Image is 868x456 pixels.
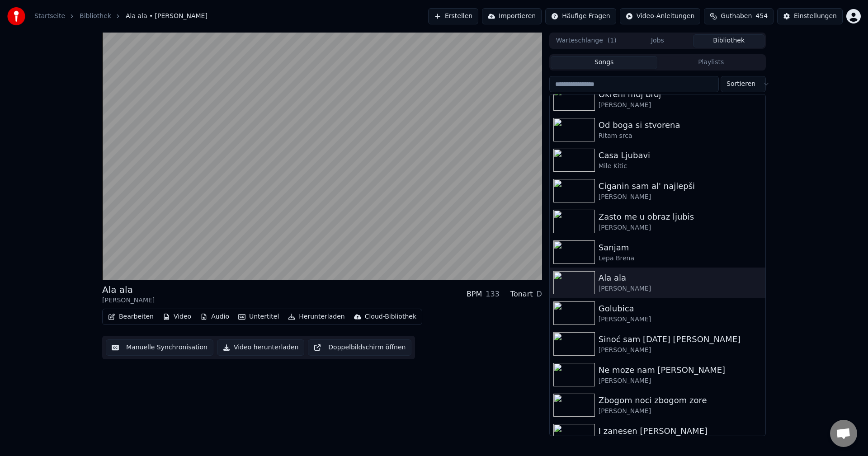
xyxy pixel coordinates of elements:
div: Tonart [510,289,533,300]
button: Bearbeiten [104,310,157,323]
div: Ne moze nam [PERSON_NAME] [599,364,762,376]
span: Sortieren [726,80,755,89]
div: Ciganin sam al' najlepši [599,180,762,193]
div: Einstellungen [794,12,837,21]
div: [PERSON_NAME] [599,376,762,385]
div: [PERSON_NAME] [599,346,762,355]
button: Bibliothek [693,34,764,47]
button: Playlists [657,56,764,69]
button: Guthaben454 [704,8,774,24]
span: 454 [755,12,768,21]
button: Video [159,310,195,323]
div: [PERSON_NAME] [102,296,155,305]
div: Casa Ljubavi [599,149,762,162]
div: Okreni moj broj [599,88,762,101]
div: [PERSON_NAME] [599,223,762,232]
div: Ritam srca [599,132,762,141]
button: Herunterladen [284,310,348,323]
div: [PERSON_NAME] [599,101,762,110]
div: Ala ala [599,272,762,284]
button: Manuelle Synchronisation [106,339,213,356]
button: Songs [551,56,658,69]
button: Audio [197,310,233,323]
div: [PERSON_NAME] [599,284,762,293]
button: Häufige Fragen [545,8,616,24]
div: Od boga si stvorena [599,119,762,132]
div: Sinoć sam [DATE] [PERSON_NAME] [599,333,762,346]
div: 133 [486,289,500,300]
div: Zasto me u obraz ljubis [599,211,762,223]
span: Ala ala • [PERSON_NAME] [126,12,208,21]
a: Startseite [34,12,65,21]
a: Bibliothek [80,12,111,21]
div: Sanjam [599,241,762,254]
button: Video-Anleitungen [620,8,701,24]
div: [PERSON_NAME] [599,407,762,416]
button: Einstellungen [777,8,843,24]
div: Golubica [599,302,762,315]
button: Erstellen [428,8,478,24]
div: BPM [467,289,482,300]
div: Chat öffnen [830,420,857,447]
div: [PERSON_NAME] [599,315,762,324]
button: Video herunterladen [217,339,304,356]
button: Untertitel [235,310,283,323]
img: youka [7,7,25,25]
div: Zbogom noci zbogom zore [599,394,762,407]
button: Importieren [482,8,542,24]
div: Cloud-Bibliothek [365,312,416,321]
div: Mile Kitic [599,162,762,171]
nav: breadcrumb [34,12,208,21]
div: D [537,289,542,300]
span: ( 1 ) [608,36,617,45]
div: [PERSON_NAME] [599,193,762,202]
span: Guthaben [721,12,752,21]
button: Doppelbildschirm öffnen [308,339,411,356]
div: Lepa Brena [599,254,762,263]
button: Jobs [622,34,693,47]
div: I zanesen [PERSON_NAME] [599,425,762,437]
button: Warteschlange [551,34,622,47]
div: Ala ala [102,283,155,296]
